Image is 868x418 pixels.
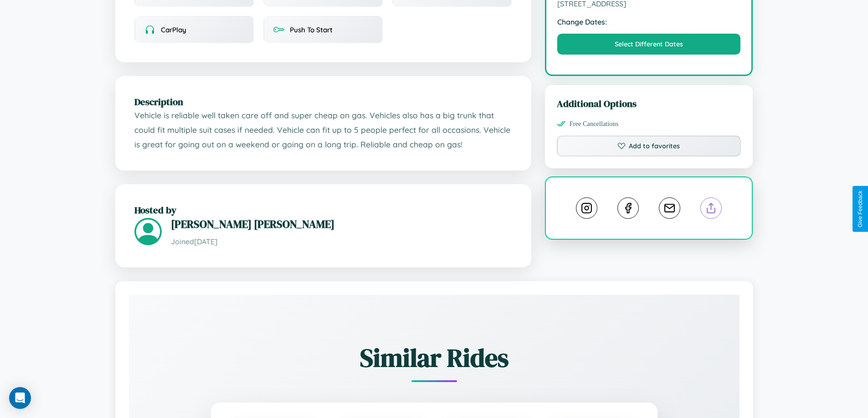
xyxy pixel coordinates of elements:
h2: Description [134,95,512,108]
p: Vehicle is reliable well taken care off and super cheap on gas. Vehicles also has a big trunk tha... [134,108,512,151]
strong: Change Dates: [557,17,741,26]
h3: Additional Options [557,97,741,110]
h2: Similar Rides [161,340,708,375]
span: Free Cancellations [570,120,619,128]
span: CarPlay [161,25,186,34]
div: Give Feedback [857,191,863,227]
span: Push To Start [290,25,333,34]
p: Joined [DATE] [171,235,512,248]
h2: Hosted by [134,203,512,217]
h3: [PERSON_NAME] [PERSON_NAME] [171,217,512,232]
button: Select Different Dates [557,34,741,55]
div: Open Intercom Messenger [9,387,31,409]
button: Add to favorites [557,136,741,156]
